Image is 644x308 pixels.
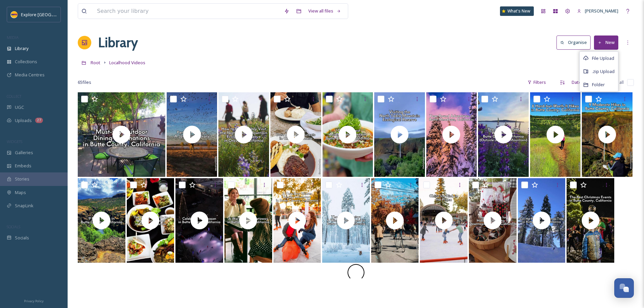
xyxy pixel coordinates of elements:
[478,92,529,177] img: thumbnail
[15,149,33,156] span: Galleries
[7,35,19,40] span: MEDIA
[91,60,100,66] span: Root
[556,35,594,49] a: Organise
[592,68,615,75] span: .zip Upload
[585,8,618,14] span: [PERSON_NAME]
[35,118,43,123] div: 27
[15,235,29,241] span: Socials
[15,45,28,52] span: Library
[94,4,281,19] input: Search your library
[15,58,37,65] span: Collections
[305,4,344,18] a: View all files
[426,92,477,177] img: thumbnail
[530,92,581,177] img: thumbnail
[614,278,634,298] button: Open Chat
[323,92,373,177] img: thumbnail
[78,178,125,263] img: thumbnail
[567,178,614,263] img: thumbnail
[98,32,138,53] a: Library
[568,76,602,89] div: Date Created
[420,178,468,263] img: thumbnail
[24,299,44,303] span: Privacy Policy
[592,55,614,62] span: File Upload
[224,178,272,263] img: thumbnail
[127,178,174,263] img: thumbnail
[7,94,21,99] span: COLLECT
[15,72,45,78] span: Media Centres
[524,76,549,89] div: Filters
[15,203,33,209] span: SnapLink
[109,60,145,66] span: Localhood Videos
[15,189,26,196] span: Maps
[273,178,321,263] img: thumbnail
[556,35,591,49] button: Organise
[592,81,605,88] span: Folder
[91,58,100,67] a: Root
[594,35,618,49] button: New
[15,104,24,111] span: UGC
[175,178,223,263] img: thumbnail
[582,92,633,177] img: thumbnail
[218,92,269,177] img: thumbnail
[21,11,80,18] span: Explore [GEOGRAPHIC_DATA]
[469,178,517,263] img: thumbnail
[374,92,425,177] img: thumbnail
[167,92,217,177] img: thumbnail
[270,92,321,177] img: thumbnail
[78,92,165,177] img: thumbnail
[109,58,145,67] a: Localhood Videos
[78,79,91,86] span: 65 file s
[518,178,566,263] img: thumbnail
[24,297,44,305] a: Privacy Policy
[15,176,29,182] span: Stories
[15,163,31,169] span: Embeds
[7,139,22,144] span: WIDGETS
[7,224,20,229] span: SOCIALS
[15,117,32,124] span: Uploads
[322,178,370,263] img: thumbnail
[11,11,18,18] img: Butte%20County%20logo.png
[500,6,534,16] a: What's New
[574,4,622,18] a: [PERSON_NAME]
[371,178,419,263] img: thumbnail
